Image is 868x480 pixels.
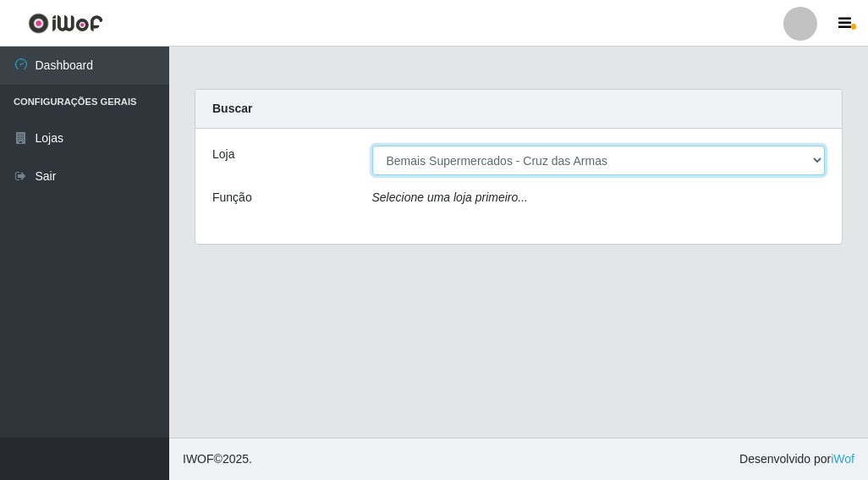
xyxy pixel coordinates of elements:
i: Selecione uma loja primeiro... [372,190,528,204]
a: iWof [831,452,854,466]
strong: Buscar [212,102,252,115]
span: Desenvolvido por [739,450,854,468]
span: © 2025 . [183,450,252,468]
span: IWOF [183,452,214,466]
label: Função [212,189,252,207]
label: Loja [212,146,234,163]
img: CoreUI Logo [28,13,103,34]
